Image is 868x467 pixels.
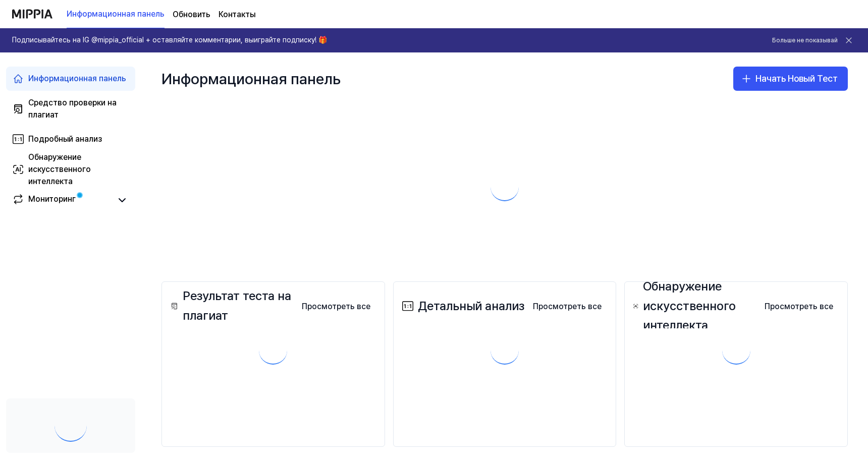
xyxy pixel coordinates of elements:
[631,277,756,335] div: Обнаружение искусственного интеллекта
[6,67,135,91] a: Информационная панель
[400,297,524,316] div: Детальный анализ
[168,286,294,325] div: Результат теста на плагиат
[28,133,102,145] div: Подробный анализ
[294,297,378,317] button: Просмотреть все
[219,9,255,21] a: Контакты
[28,193,76,207] div: Мониторинг
[161,63,341,95] div: Информационная панель
[6,127,135,151] a: Подробный анализ
[525,296,610,317] a: Просмотреть все
[6,157,135,182] a: Обнаружение искусственного интеллекта
[12,35,327,45] h1: Подписывайтесь на IG @mippia_official + оставляйте комментарии, выиграйте подписку! 🎁
[772,36,838,45] button: Больше не показывай
[525,297,610,317] button: Просмотреть все
[294,296,378,317] a: Просмотреть все
[756,296,841,317] a: Просмотреть все
[6,97,135,121] a: Средство проверки на плагиат
[12,193,111,207] a: Мониторинг
[756,297,841,317] button: Просмотреть все
[28,73,126,85] div: Информационная панель
[67,1,165,28] a: Информационная панель
[733,67,848,91] button: Начать Новый Тест
[173,9,210,21] a: Обновить
[28,97,117,121] div: Средство проверки на плагиат
[28,151,129,188] div: Обнаружение искусственного интеллекта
